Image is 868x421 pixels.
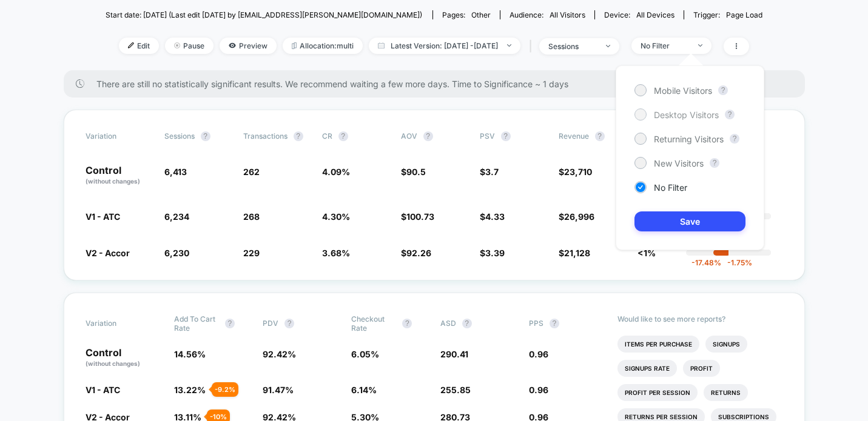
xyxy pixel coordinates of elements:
span: 0.96 [529,349,548,359]
span: $ [480,167,499,177]
span: CR [322,131,332,141]
span: Start date: [DATE] (Last edit [DATE] by [EMAIL_ADDRESS][PERSON_NAME][DOMAIN_NAME]) [106,10,422,19]
span: Variation [86,314,152,333]
span: All Visitors [550,10,585,19]
button: ? [710,158,719,168]
img: end [698,44,702,47]
span: $ [480,211,505,222]
p: Would like to see more reports? [617,314,783,323]
button: ? [501,131,511,141]
span: Device: [594,10,684,19]
span: Sessions [164,131,195,141]
img: rebalance [292,42,297,49]
span: 23,710 [564,167,592,177]
span: Mobile Visitors [654,85,712,96]
span: Latest Version: [DATE] - [DATE] [369,38,520,54]
button: ? [718,85,728,95]
span: PSV [480,131,495,141]
span: 3.7 [485,167,499,177]
span: | [527,38,539,55]
span: No Filter [654,182,687,193]
button: ? [730,134,739,144]
span: 6.14 % [351,385,377,395]
button: ? [423,131,433,141]
button: ? [225,319,235,328]
span: Pause [165,38,214,54]
li: Profit Per Session [617,384,698,401]
span: 290.41 [440,349,468,359]
span: 3.68 % [322,248,350,258]
span: 255.85 [440,385,471,395]
div: sessions [548,42,597,51]
span: Desktop Visitors [654,110,719,120]
span: 4.33 [485,211,505,222]
span: 4.30 % [322,211,350,222]
button: ? [595,131,605,141]
span: V1 - ATC [86,385,120,395]
span: 4.09 % [322,167,350,177]
span: $ [559,211,594,222]
span: -17.48 % [691,258,721,267]
span: 13.22 % [174,385,206,395]
span: Add To Cart Rate [174,314,219,333]
button: ? [462,319,472,328]
img: calendar [378,42,385,48]
span: 21,128 [564,248,590,258]
div: No Filter [641,41,689,50]
li: Profit [683,360,720,377]
span: 90.5 [406,167,426,177]
span: Checkout Rate [351,314,396,333]
span: Revenue [559,131,589,141]
span: -1.75 % [721,258,752,267]
button: ? [338,131,348,141]
button: ? [201,131,210,141]
span: 0.96 [529,385,548,395]
span: 268 [243,211,260,222]
button: ? [725,110,735,119]
span: (without changes) [86,177,140,185]
span: 6.05 % [351,349,379,359]
span: 3.39 [485,248,505,258]
span: There are still no statistically significant results. We recommend waiting a few more days . Time... [96,79,781,89]
span: ASD [440,319,456,328]
span: all devices [636,10,675,19]
span: PPS [529,319,543,328]
div: Audience: [510,10,585,19]
span: V1 - ATC [86,211,120,222]
p: Control [86,165,152,186]
span: $ [401,167,426,177]
span: $ [401,248,431,258]
span: 14.56 % [174,349,206,359]
span: 92.26 [406,248,431,258]
span: New Visitors [654,158,704,168]
span: 262 [243,167,260,177]
span: 26,996 [564,211,594,222]
p: Control [86,348,162,368]
div: Pages: [442,10,491,19]
span: 6,230 [164,248,189,258]
span: $ [559,167,592,177]
span: 6,234 [164,211,189,222]
li: Signups Rate [617,360,677,377]
span: 91.47 % [263,385,294,395]
button: Save [634,211,745,231]
span: $ [401,211,434,222]
div: Trigger: [693,10,762,19]
li: Signups [705,336,747,353]
button: ? [284,319,294,328]
span: PDV [263,319,278,328]
span: Preview [220,38,277,54]
span: Returning Visitors [654,134,724,144]
span: Transactions [243,131,288,141]
button: ? [402,319,412,328]
button: ? [294,131,303,141]
span: (without changes) [86,360,140,367]
span: 100.73 [406,211,434,222]
span: Page Load [726,10,762,19]
span: $ [559,248,590,258]
span: 6,413 [164,167,187,177]
span: other [471,10,491,19]
span: Allocation: multi [283,38,363,54]
span: V2 - Accor [86,248,130,258]
span: 92.42 % [263,349,296,359]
